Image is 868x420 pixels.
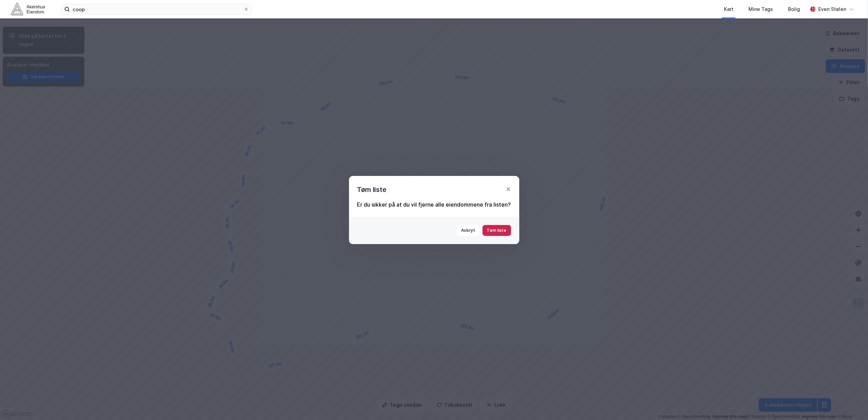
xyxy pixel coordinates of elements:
div: Bolig [788,5,800,13]
img: akershus-eiendom-logo.9091f326c980b4bce74ccdd9f866810c.svg [11,3,45,15]
div: Er du sikker på at du vil fjerne alle eiendommene fra listen? [357,200,511,209]
div: Tøm liste [357,184,386,195]
button: Avbryt [457,225,480,236]
button: Tøm liste [483,225,511,236]
div: Kontrollprogram for chat [834,387,868,420]
div: Mine Tags [748,5,773,13]
iframe: Chat Widget [834,387,868,420]
div: Kart [724,5,733,13]
div: Even Stølen [818,5,846,13]
input: Søk på adresse, matrikkel, gårdeiere, leietakere eller personer [70,4,243,14]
